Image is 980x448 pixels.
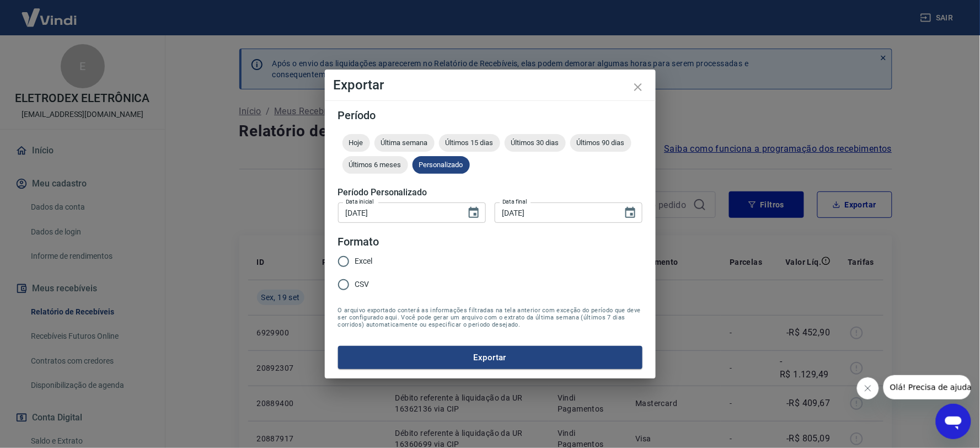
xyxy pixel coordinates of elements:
[413,156,470,174] div: Personalizado
[7,8,93,17] span: Olá! Precisa de ajuda?
[936,404,971,439] iframe: Botão para abrir a janela de mensagens
[355,279,369,290] span: CSV
[619,202,641,224] button: Choose date, selected date is 19 de set de 2025
[338,346,642,369] button: Exportar
[342,134,370,152] div: Hoje
[342,138,370,147] span: Hoje
[334,78,647,92] h4: Exportar
[342,156,408,174] div: Últimos 6 meses
[346,198,374,206] label: Data inicial
[374,138,435,147] span: Última semana
[338,234,379,250] legend: Formato
[625,74,651,100] button: close
[342,161,408,169] span: Últimos 6 meses
[570,138,631,147] span: Últimos 90 dias
[463,202,485,224] button: Choose date, selected date is 18 de set de 2025
[338,202,458,223] input: DD/MM/YYYY
[338,110,642,121] h5: Período
[439,138,500,147] span: Últimos 15 dias
[495,202,615,223] input: DD/MM/YYYY
[883,375,971,399] iframe: Mensagem da empresa
[338,187,642,198] h5: Período Personalizado
[355,255,373,267] span: Excel
[505,138,566,147] span: Últimos 30 dias
[413,161,470,169] span: Personalizado
[338,307,642,328] span: O arquivo exportado conterá as informações filtradas na tela anterior com exceção do período que ...
[570,134,631,152] div: Últimos 90 dias
[439,134,500,152] div: Últimos 15 dias
[857,377,879,399] iframe: Fechar mensagem
[374,134,435,152] div: Última semana
[502,198,527,206] label: Data final
[505,134,566,152] div: Últimos 30 dias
